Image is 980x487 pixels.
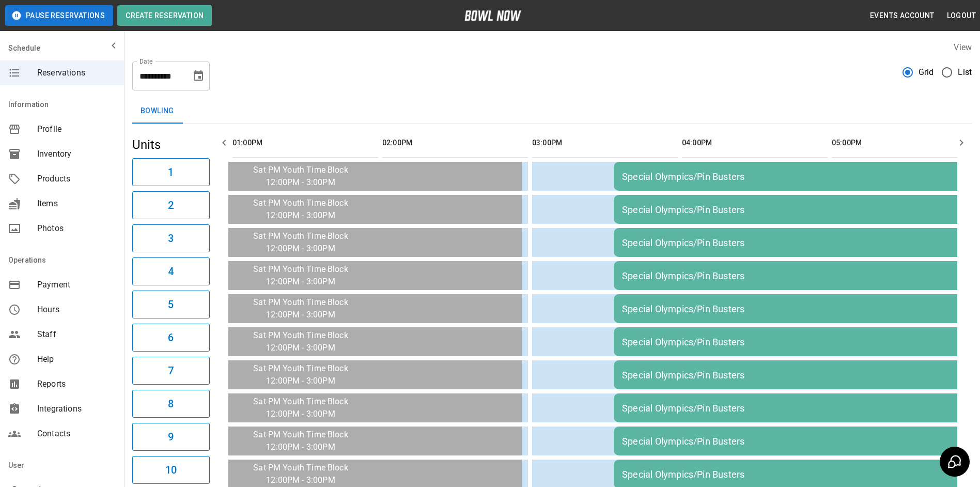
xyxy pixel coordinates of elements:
[168,263,174,280] h6: 4
[37,328,116,341] span: Staff
[168,230,174,247] h6: 3
[622,237,978,248] div: Special Olympics/Pin Busters
[37,428,116,440] span: Contacts
[37,303,116,316] span: Hours
[132,456,210,484] button: 10
[37,403,116,415] span: Integrations
[132,390,210,418] button: 8
[168,329,174,346] h6: 6
[37,148,116,160] span: Inventory
[168,395,174,412] h6: 8
[958,66,972,79] span: List
[168,197,174,214] h6: 2
[168,296,174,313] h6: 5
[132,158,210,186] button: 1
[132,99,972,124] div: inventory tabs
[37,222,116,235] span: Photos
[37,279,116,291] span: Payment
[168,164,174,180] h6: 1
[132,191,210,219] button: 2
[188,66,209,86] button: Choose date, selected date is Nov 8, 2025
[37,378,116,390] span: Reports
[622,337,978,347] div: Special Olympics/Pin Busters
[622,270,978,281] div: Special Olympics/Pin Busters
[165,462,177,478] h6: 10
[866,6,939,25] button: Events Account
[622,469,978,480] div: Special Olympics/Pin Busters
[622,403,978,414] div: Special Olympics/Pin Busters
[954,42,972,52] label: View
[132,99,182,124] button: Bowling
[622,303,978,314] div: Special Olympics/Pin Busters
[132,257,210,285] button: 4
[622,171,978,182] div: Special Olympics/Pin Busters
[37,197,116,210] span: Items
[132,291,210,318] button: 5
[943,6,980,25] button: Logout
[622,204,978,215] div: Special Olympics/Pin Busters
[622,370,978,381] div: Special Olympics/Pin Busters
[37,173,116,185] span: Products
[37,353,116,366] span: Help
[622,436,978,447] div: Special Olympics/Pin Busters
[37,123,116,135] span: Profile
[132,357,210,385] button: 7
[117,5,212,26] button: Create Reservation
[132,136,210,153] h5: Units
[132,224,210,252] button: 3
[168,362,174,379] h6: 7
[168,429,174,445] h6: 9
[132,324,210,352] button: 6
[37,67,116,79] span: Reservations
[5,5,113,26] button: Pause Reservations
[464,10,521,21] img: logo
[132,423,210,451] button: 9
[919,66,934,79] span: Grid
